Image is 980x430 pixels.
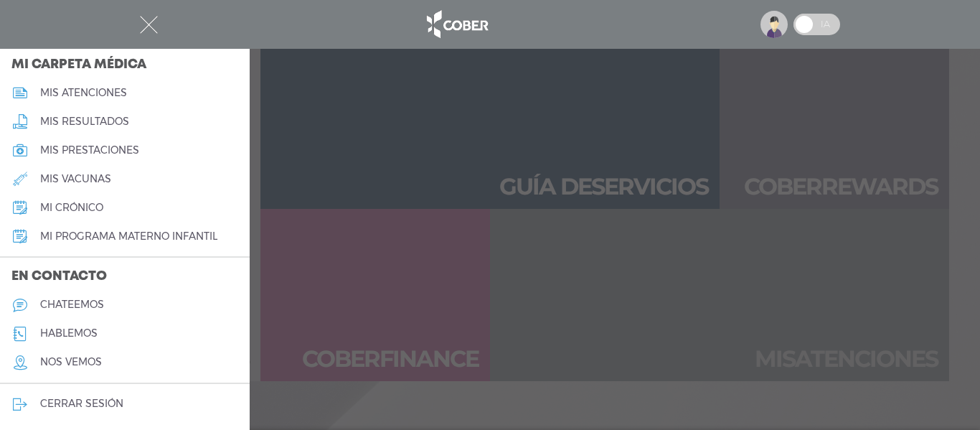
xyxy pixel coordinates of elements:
[40,230,217,243] h5: mi programa materno infantil
[40,398,123,410] h5: cerrar sesión
[419,7,494,42] img: logo_cober_home-white.png
[40,299,104,311] h5: chateemos
[40,144,139,156] h5: mis prestaciones
[760,11,788,38] img: profile-placeholder.svg
[40,173,111,185] h5: mis vacunas
[40,116,129,128] h5: mis resultados
[140,16,158,34] img: Cober_menu-close-white.svg
[40,202,103,214] h5: mi crónico
[40,356,102,368] h5: nos vemos
[40,87,127,99] h5: mis atenciones
[40,327,98,340] h5: hablemos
